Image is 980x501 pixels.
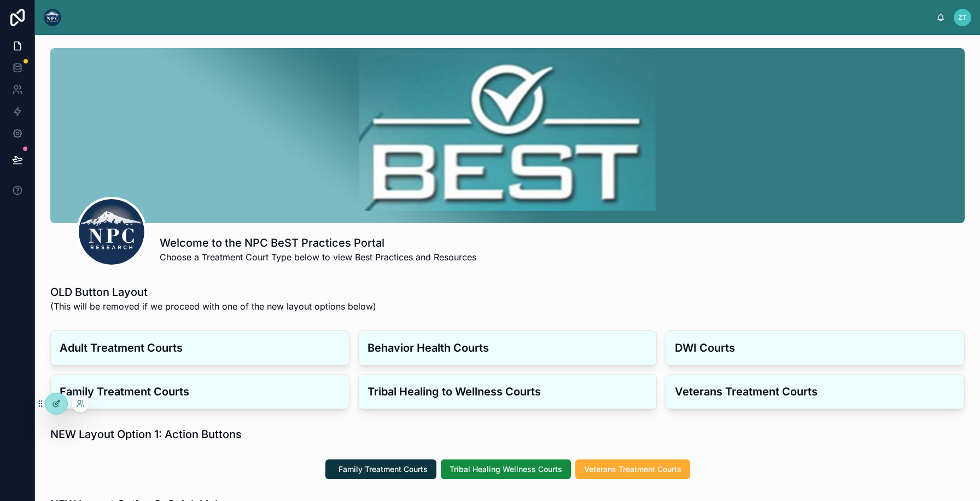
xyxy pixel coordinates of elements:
a: Family Treatment Courts [50,374,349,409]
h3: Behavior Health Courts [367,340,648,356]
h3: Tribal Healing to Wellness Courts [367,383,648,400]
span: (This will be removed if we proceed with one of the new layout options below) [50,300,376,313]
span: ZT [958,13,967,22]
h3: Veterans Treatment Courts [675,383,955,400]
a: DWI Courts [666,330,965,365]
img: App logo [44,9,61,26]
div: scrollable content [70,15,936,20]
span: Family Treatment Courts [339,464,428,475]
a: Adult Treatment Courts [50,330,349,365]
span: Choose a Treatment Court Type below to view Best Practices and Resources [160,250,476,264]
h1: NEW Layout Option 1: Action Buttons [50,427,242,442]
h3: Adult Treatment Courts [60,340,340,356]
h3: Family Treatment Courts [60,383,340,400]
a: Behavior Health Courts [358,330,657,365]
h1: Welcome to the NPC BeST Practices Portal [160,235,476,250]
a: Tribal Healing to Wellness Courts [358,374,657,409]
span: Tribal Healing Wellness Courts [450,464,562,475]
button: Veterans Treatment Courts [575,459,690,479]
a: Veterans Treatment Courts [666,374,965,409]
span: Veterans Treatment Courts [584,464,681,475]
button: Tribal Healing Wellness Courts [441,459,571,479]
button: Family Treatment Courts [325,459,436,479]
h3: DWI Courts [675,340,955,356]
h1: OLD Button Layout [50,284,376,300]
